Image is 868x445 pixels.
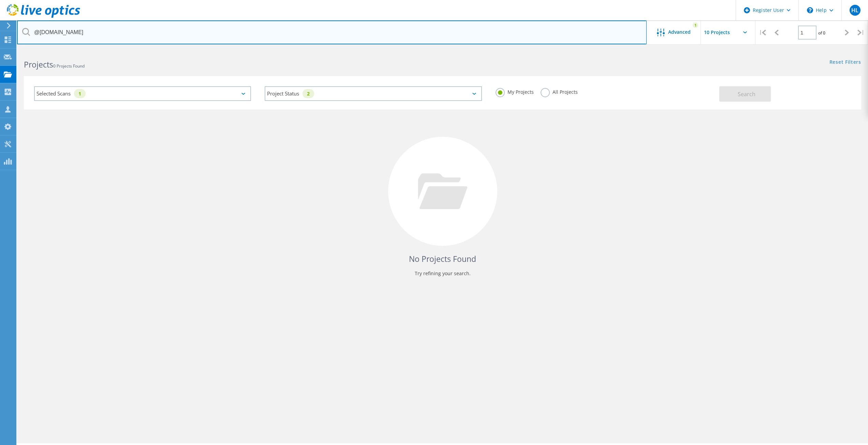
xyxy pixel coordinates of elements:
[668,30,691,34] span: Advanced
[53,63,85,69] span: 0 Projects Found
[755,20,769,45] div: |
[818,30,825,36] span: of 0
[829,60,861,65] a: Reset Filters
[738,90,755,98] span: Search
[303,89,314,98] div: 2
[496,88,534,94] label: My Projects
[851,8,858,13] span: HL
[541,88,578,94] label: All Projects
[17,20,647,44] input: Search projects by name, owner, ID, company, etc
[719,86,771,102] button: Search
[7,14,80,19] a: Live Optics Dashboard
[854,20,868,45] div: |
[807,7,813,13] svg: \n
[265,86,482,101] div: Project Status
[31,253,854,265] h4: No Projects Found
[74,89,86,98] div: 1
[34,86,251,101] div: Selected Scans
[24,59,53,70] b: Projects
[31,268,854,279] p: Try refining your search.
